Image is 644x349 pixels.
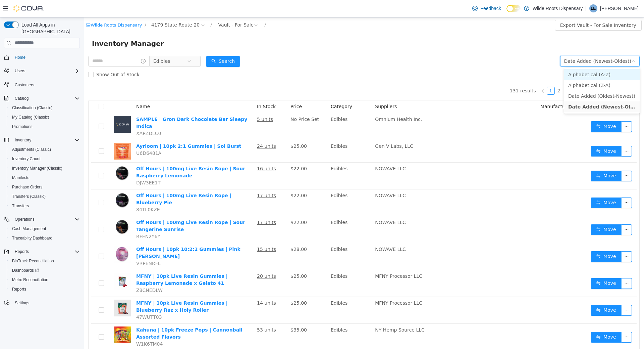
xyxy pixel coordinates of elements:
button: icon: swapMove [507,180,538,191]
li: Date Added (Oldest-Newest) [480,73,556,84]
img: Ayrloom | 10pk 2:1 Gummies | Sol Burst hero shot [30,125,47,142]
span: Operations [15,217,35,222]
span: Z8CNEDLW [52,270,79,275]
li: Date Added (Newest-Oldest) [480,84,556,95]
span: Purchase Orders [9,183,80,191]
span: NOWAVE LLC [291,229,322,234]
span: Dark Mode [506,12,507,12]
a: Off Hours | 100mg Live Resin Rope | Sour Tangerine Sunrise [52,202,161,215]
span: Reports [9,285,80,293]
li: Alphabetical (A-Z) [480,52,556,62]
button: Inventory Count [7,154,83,164]
span: Settings [15,300,29,306]
p: [PERSON_NAME] [600,4,639,12]
span: $25.00 [207,283,223,288]
span: Feedback [480,5,501,12]
a: 1 [463,70,471,77]
span: Catalog [12,94,80,102]
span: / [180,5,182,10]
a: Settings [12,299,32,307]
span: Omnium Health Inc. [291,99,338,104]
button: Catalog [12,94,31,102]
span: Operations [12,215,80,223]
a: Manifests [9,174,32,182]
span: 4179 State Route 20 [67,4,116,11]
button: Operations [12,215,37,223]
img: SAMPLE | Gron Dark Chocolate Bar Sleepy Indica placeholder [30,98,47,115]
span: Cash Management [12,226,46,231]
span: 47WUTT03 [52,297,78,302]
a: Feedback [470,2,503,15]
span: Classification (Classic) [12,105,53,111]
span: $22.00 [207,202,223,208]
td: Edibles [244,96,288,123]
u: 16 units [173,148,192,154]
span: Inventory [15,137,31,143]
li: 2 [471,69,479,77]
button: icon: swapMove [507,314,538,325]
span: NOWAVE LLC [291,148,322,154]
span: Edibles [69,39,86,49]
button: icon: swapMove [507,104,538,115]
button: Inventory [12,136,34,144]
button: icon: ellipsis [537,153,548,164]
span: Reports [12,248,80,256]
a: Inventory Count [9,155,43,163]
span: Reports [12,287,26,292]
td: Edibles [244,123,288,145]
button: Promotions [7,122,83,131]
span: / [126,5,128,10]
span: $25.00 [207,126,223,131]
button: icon: swapMove [507,261,538,271]
u: 24 units [173,126,192,131]
span: Cash Management [9,225,80,233]
span: Dashboards [9,266,80,274]
img: MFNY | 10pk Live Resin Gummies | Blueberry Raz x Holy Roller hero shot [30,282,47,299]
a: Metrc Reconciliation [9,276,51,284]
button: Metrc Reconciliation [7,275,83,285]
a: Inventory Manager (Classic) [9,164,65,172]
span: NOWAVE LLC [291,175,322,181]
a: Customers [12,81,37,89]
img: Off Hours | 100mg Live Resin Rope | Sour Raspberry Lemonade hero shot [30,148,47,165]
span: Traceabilty Dashboard [9,234,80,242]
span: Catalog [15,96,29,101]
u: 17 units [173,202,192,208]
td: Edibles [244,253,288,279]
button: icon: swapMove [507,207,538,218]
p: | [585,4,587,12]
button: icon: searchSearch [122,39,156,49]
img: Cova [13,5,44,12]
span: Load All Apps in [GEOGRAPHIC_DATA] [19,21,80,35]
a: icon: shopWilde Roots Dispensary [2,5,58,10]
button: My Catalog (Classic) [7,113,83,122]
span: Reports [15,249,29,254]
a: BioTrack Reconciliation [9,257,57,265]
button: Operations [1,215,83,224]
span: XAPZDLC0 [52,113,77,119]
span: Inventory [12,136,80,144]
i: icon: close-circle [170,6,174,10]
div: Vault - For Sale [135,2,170,12]
span: Category [247,86,268,92]
span: VRPENRFL [52,243,77,249]
li: Previous Page [455,69,463,77]
span: Gen V Labs, LLC [291,126,329,131]
i: icon: shop [2,5,7,10]
span: Metrc Reconciliation [9,276,80,284]
td: Edibles [244,145,288,172]
span: Metrc Reconciliation [12,277,48,282]
a: 3 [479,70,487,77]
button: icon: ellipsis [537,288,548,298]
span: Home [15,55,25,60]
a: Reports [9,285,29,293]
span: $22.00 [207,148,223,154]
span: LE [591,4,596,12]
i: icon: left [457,72,461,76]
span: Manufacturer [457,86,488,92]
span: Adjustments (Classic) [9,145,80,154]
button: icon: swapMove [507,128,538,139]
button: Transfers [7,201,83,211]
button: Adjustments (Classic) [7,145,83,154]
nav: Complex example [4,50,80,325]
